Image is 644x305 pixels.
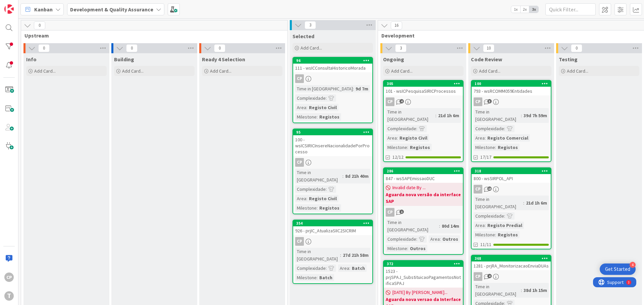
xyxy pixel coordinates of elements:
[305,21,316,29] span: 3
[296,58,372,63] div: 96
[295,113,317,121] div: Milestone
[386,125,416,132] div: Complexidade
[38,44,50,52] span: 0
[439,222,440,230] span: :
[384,97,463,106] div: CP
[342,172,343,180] span: :
[295,185,326,193] div: Complexidade
[353,85,354,92] span: :
[349,264,350,272] span: :
[307,195,338,202] div: Registo Civil
[387,261,463,266] div: 372
[114,56,134,63] span: Building
[392,184,426,191] span: Invalid date By ...
[545,3,596,15] input: Quick Filter...
[392,289,447,296] span: [DATE] By [PERSON_NAME]...
[485,134,486,142] span: :
[471,80,551,162] a: 100793 - wsRCOMM059EntidadesCPTime in [GEOGRAPHIC_DATA]:39d 7h 59mComplexidade:Area:Registo Comer...
[600,263,636,275] div: Open Get Started checklist, remaining modules: 4
[386,134,397,142] div: Area
[472,255,551,270] div: 3681281 - prjRA_MonitorizacaoEnviaDUAs
[293,129,372,156] div: 95100 - wsICSIRICInsereNacionalidadePorProcesso
[472,81,551,95] div: 100793 - wsRCOMM059Entidades
[399,99,404,103] span: 4
[293,135,372,156] div: 100 - wsICSIRICInsereNacionalidadePorProcesso
[387,169,463,173] div: 286
[293,58,372,64] div: 96
[504,212,505,220] span: :
[474,125,504,132] div: Complexidade
[386,245,407,252] div: Milestone
[293,58,372,72] div: 96111 - wsICConsultaHistoricoMorada
[354,85,370,92] div: 9d 7m
[472,272,551,281] div: CP
[4,273,14,282] div: CP
[307,104,338,111] div: Registo Civil
[384,261,463,267] div: 372
[387,81,463,86] div: 305
[292,220,373,284] a: 354926 - prjIC_AtualizaSIIC2SICRIMCPTime in [GEOGRAPHIC_DATA]:27d 21h 58mComplexidade:Area:BatchM...
[441,235,460,243] div: Outros
[474,212,504,220] div: Complexidade
[292,57,373,123] a: 96111 - wsICConsultaHistoricoMoradaCPTime in [GEOGRAPHIC_DATA]:9d 7mComplexidade:Area:Registo Civ...
[292,129,373,214] a: 95100 - wsICSIRICInsereNacionalidadePorProcessoCPTime in [GEOGRAPHIC_DATA]:8d 21h 40mComplexidade...
[408,245,427,252] div: Outros
[511,6,520,13] span: 1x
[474,283,521,298] div: Time in [GEOGRAPHIC_DATA]
[472,185,551,194] div: CP
[383,80,464,162] a: 305101 - wsICPesquisaSIRICProcessosCPTime in [GEOGRAPHIC_DATA]:21d 1h 6mComplexidade:Area:Registo...
[301,45,322,51] span: Add Card...
[386,219,439,233] div: Time in [GEOGRAPHIC_DATA]
[318,113,341,121] div: Registos
[522,287,549,294] div: 38d 1h 15m
[386,235,416,243] div: Complexidade
[306,195,307,202] span: :
[521,112,522,119] span: :
[326,185,327,193] span: :
[24,32,279,39] span: Upstream
[408,144,432,151] div: Registos
[317,113,318,121] span: :
[341,251,370,259] div: 27d 21h 58m
[480,154,491,161] span: 17/17
[496,231,520,238] div: Registos
[14,1,31,9] span: Support
[496,144,520,151] div: Registos
[474,134,485,142] div: Area
[202,56,245,63] span: Ready 4 Selection
[295,248,340,262] div: Time in [GEOGRAPHIC_DATA]
[326,264,327,272] span: :
[472,81,551,87] div: 100
[295,74,304,83] div: CP
[70,6,153,13] b: Development & Quality Assurance
[495,231,496,238] span: :
[487,186,492,191] span: 13
[295,204,317,212] div: Milestone
[4,4,14,14] img: Visit kanbanzone.com
[292,33,314,40] span: Selected
[567,68,588,74] span: Add Card...
[386,208,394,217] div: CP
[495,144,496,151] span: :
[416,125,417,132] span: :
[475,256,551,261] div: 368
[295,169,342,183] div: Time in [GEOGRAPHIC_DATA]
[471,167,551,249] a: 318800 - wsSIRPOL_APICPTime in [GEOGRAPHIC_DATA]:21d 1h 6mComplexidade:Area:Registo PredialMilest...
[391,21,402,29] span: 16
[317,274,318,281] span: :
[295,85,353,92] div: Time in [GEOGRAPHIC_DATA]
[475,169,551,173] div: 318
[472,174,551,183] div: 800 - wsSIRPOL_API
[214,44,225,52] span: 0
[523,199,524,207] span: :
[395,44,407,52] span: 3
[486,222,524,229] div: Registo Predial
[407,144,408,151] span: :
[126,44,138,52] span: 0
[338,264,349,272] div: Area
[386,144,407,151] div: Milestone
[384,261,463,288] div: 3721523 - prjSPAJ_SubstituicaoPagamentosNotificaSPAJ
[318,274,334,281] div: Batch
[392,154,404,161] span: 12/12
[326,94,327,102] span: :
